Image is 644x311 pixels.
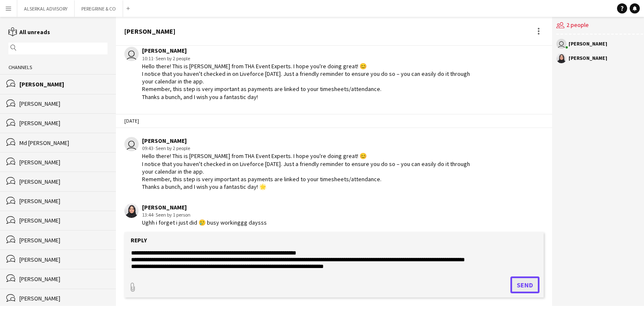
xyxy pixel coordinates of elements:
[19,139,107,147] div: Md [PERSON_NAME]
[153,55,190,62] span: · Seen by 2 people
[142,152,473,190] div: Hello there! This is [PERSON_NAME] from THA Event Experts. I hope you're doing great! 😊 I notice ...
[19,158,107,166] div: [PERSON_NAME]
[116,114,552,128] div: [DATE]
[19,236,107,244] div: [PERSON_NAME]
[17,0,75,17] button: ALSERKAL ADVISORY
[75,0,123,17] button: PEREGRINE & CO
[153,145,190,151] span: · Seen by 2 people
[142,211,267,219] div: 13:44
[556,17,643,35] div: 2 people
[19,256,107,263] div: [PERSON_NAME]
[142,62,473,101] div: Hello there! This is [PERSON_NAME] from THA Event Experts. I hope you're doing great! 😊 I notice ...
[19,119,107,127] div: [PERSON_NAME]
[142,204,267,211] div: [PERSON_NAME]
[131,236,147,244] label: Reply
[142,145,473,152] div: 09:43
[8,28,50,36] a: All unreads
[510,276,539,293] button: Send
[19,275,107,283] div: [PERSON_NAME]
[142,137,473,145] div: [PERSON_NAME]
[19,178,107,185] div: [PERSON_NAME]
[569,41,607,46] div: [PERSON_NAME]
[19,295,107,302] div: [PERSON_NAME]
[19,100,107,107] div: [PERSON_NAME]
[124,27,175,35] div: [PERSON_NAME]
[19,217,107,224] div: [PERSON_NAME]
[569,56,607,61] div: [PERSON_NAME]
[153,212,191,218] span: · Seen by 1 person
[142,47,473,54] div: [PERSON_NAME]
[19,197,107,205] div: [PERSON_NAME]
[142,219,267,226] div: Ughh i forget i just did 🥲 busy workinggg daysss
[19,80,107,88] div: [PERSON_NAME]
[142,55,473,62] div: 10:11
